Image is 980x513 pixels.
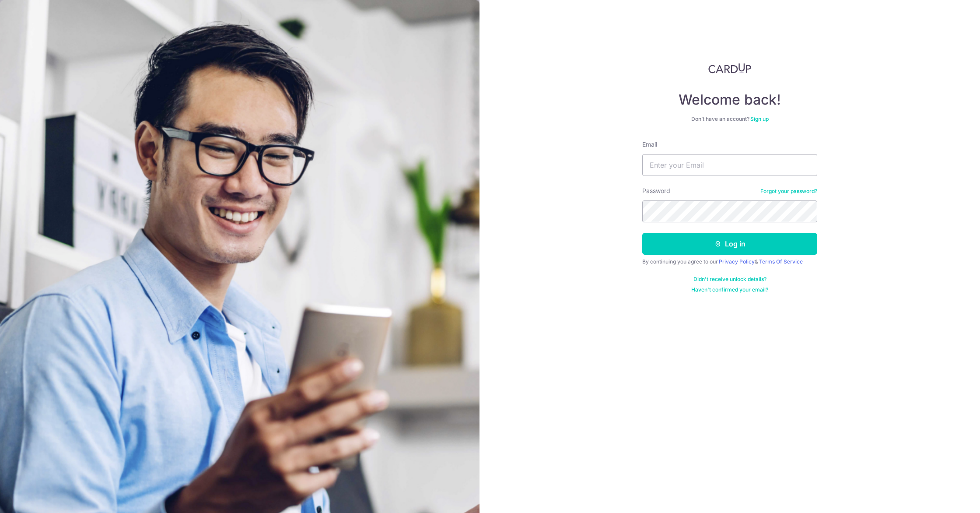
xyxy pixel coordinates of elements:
[642,186,670,195] label: Password
[719,258,755,265] a: Privacy Policy
[642,154,817,176] input: Enter your Email
[642,258,817,265] div: By continuing you agree to our &
[642,91,817,109] h4: Welcome back!
[691,286,768,293] a: Haven't confirmed your email?
[642,116,817,123] div: Don’t have an account?
[760,188,817,195] a: Forgot your password?
[759,258,803,265] a: Terms Of Service
[708,63,751,74] img: CardUp Logo
[642,233,817,255] button: Log in
[693,276,766,283] a: Didn't receive unlock details?
[750,116,769,122] a: Sign up
[642,140,657,149] label: Email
